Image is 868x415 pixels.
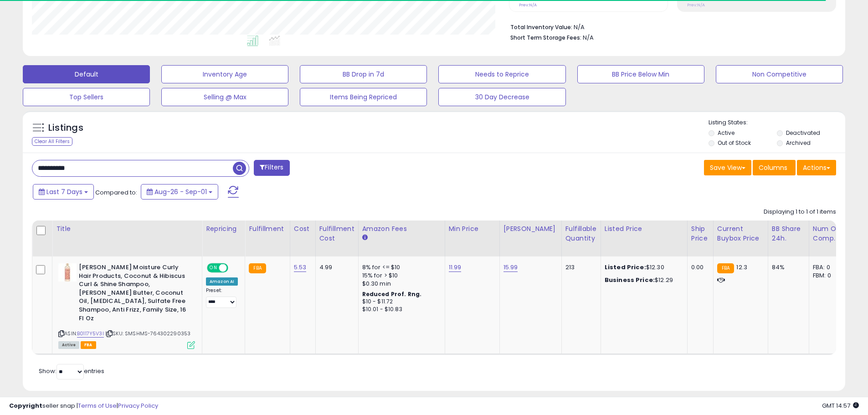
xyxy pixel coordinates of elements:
label: Active [718,129,734,137]
div: $10.01 - $10.83 [362,306,438,313]
div: 0.00 [691,263,706,272]
button: Needs to Reprice [438,65,565,83]
div: Current Buybox Price [717,224,764,243]
b: Reduced Prof. Rng. [362,290,422,298]
button: Save View [704,160,751,175]
div: Amazon Fees [362,224,441,234]
div: seller snap | | [9,402,158,410]
div: [PERSON_NAME] [503,224,558,234]
span: 12.3 [736,263,747,272]
button: BB Drop in 7d [300,65,427,83]
button: Top Sellers [23,88,150,106]
span: 2025-09-9 14:57 GMT [822,401,859,410]
img: 31TLqHrUAVL._SL40_.jpg [58,263,77,282]
span: Show: entries [39,367,104,375]
span: Aug-26 - Sep-01 [154,187,207,196]
button: Aug-26 - Sep-01 [141,184,218,200]
div: Fulfillment [249,224,286,234]
label: Out of Stock [718,139,751,147]
div: Amazon AI [206,277,238,286]
div: FBA: 0 [813,263,843,272]
div: $0.30 min [362,280,438,288]
div: Repricing [206,224,241,234]
b: Business Price: [605,276,655,284]
label: Deactivated [786,129,820,137]
span: FBA [81,341,96,349]
div: FBM: 0 [813,272,843,280]
div: Num of Comp. [813,224,846,243]
small: FBA [249,263,266,273]
div: Displaying 1 to 1 of 1 items [764,208,836,216]
strong: Copyright [9,401,42,410]
a: B0117Y5V3I [77,330,104,338]
b: [PERSON_NAME] Moisture Curly Hair Products, Coconut & Hibiscus Curl & Shine Shampoo, [PERSON_NAME... [79,263,190,325]
div: Ship Price [691,224,709,243]
div: Cost [294,224,312,234]
div: Listed Price [605,224,683,234]
div: Clear All Filters [32,137,72,146]
span: Last 7 Days [46,187,82,196]
span: ON [208,264,219,272]
div: $12.29 [605,276,680,284]
button: Last 7 Days [33,184,94,200]
a: 5.53 [294,263,307,272]
div: Fulfillable Quantity [565,224,597,243]
small: Amazon Fees. [362,234,368,242]
div: ASIN: [58,263,195,348]
div: $10 - $11.72 [362,298,438,306]
p: Listing States: [709,118,845,127]
div: Fulfillment Cost [319,224,354,243]
button: Selling @ Max [161,88,288,106]
button: Filters [254,160,289,176]
span: Compared to: [95,188,137,197]
a: 15.99 [503,263,518,272]
div: 213 [565,263,594,272]
a: Terms of Use [78,401,117,410]
button: Inventory Age [161,65,288,83]
div: Min Price [449,224,496,234]
button: Items Being Repriced [300,88,427,106]
small: FBA [717,263,734,273]
div: BB Share 24h. [772,224,805,243]
button: Default [23,65,150,83]
button: BB Price Below Min [577,65,704,83]
span: Columns [759,163,787,172]
b: Listed Price: [605,263,646,272]
button: Actions [797,160,836,175]
a: 11.99 [449,263,462,272]
button: 30 Day Decrease [438,88,565,106]
div: 8% for <= $10 [362,263,438,272]
div: 4.99 [319,263,351,272]
a: Privacy Policy [118,401,158,410]
span: OFF [227,264,241,272]
span: All listings currently available for purchase on Amazon [58,341,79,349]
div: $12.30 [605,263,680,272]
button: Columns [753,160,796,175]
div: Preset: [206,287,238,308]
button: Non Competitive [716,65,843,83]
div: 15% for > $10 [362,272,438,280]
label: Archived [786,139,811,147]
span: | SKU: SMSHMS-764302290353 [105,330,190,337]
div: 84% [772,263,802,272]
h5: Listings [48,122,83,134]
div: Title [56,224,198,234]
